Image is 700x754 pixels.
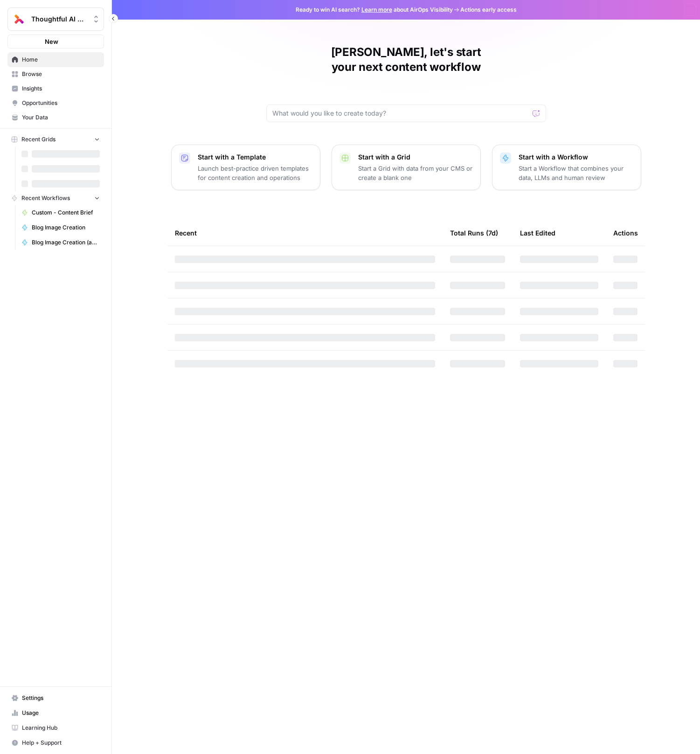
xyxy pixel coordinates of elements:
[17,205,104,220] a: Custom - Content Brief
[175,220,435,246] div: Recent
[198,164,312,182] p: Launch best-practice driven templates for content creation and operations
[361,6,392,13] a: Learn more
[198,152,312,162] p: Start with a Template
[31,14,88,24] span: Thoughtful AI Content Engine
[17,235,104,250] a: Blog Image Creation (ad hoc)
[266,45,546,75] h1: [PERSON_NAME], let's start your next content workflow
[22,739,100,747] span: Help + Support
[21,135,55,144] span: Recent Grids
[7,706,104,720] a: Usage
[32,238,100,247] span: Blog Image Creation (ad hoc)
[492,145,641,190] button: Start with a WorkflowStart a Workflow that combines your data, LLMs and human review
[22,709,100,717] span: Usage
[7,191,104,205] button: Recent Workflows
[32,223,100,232] span: Blog Image Creation
[22,55,100,64] span: Home
[22,99,100,107] span: Opportunities
[7,81,104,96] a: Insights
[7,7,104,31] button: Workspace: Thoughtful AI Content Engine
[7,35,104,48] button: New
[272,109,529,118] input: What would you like to create today?
[7,110,104,125] a: Your Data
[332,145,481,190] button: Start with a GridStart a Grid with data from your CMS or create a blank one
[17,220,104,235] a: Blog Image Creation
[7,96,104,111] a: Opportunities
[45,37,58,46] span: New
[7,67,104,82] a: Browse
[520,220,555,246] div: Last Edited
[11,11,28,28] img: Thoughtful AI Content Engine Logo
[613,220,638,246] div: Actions
[21,194,70,202] span: Recent Workflows
[450,220,498,246] div: Total Runs (7d)
[22,84,100,93] span: Insights
[32,208,100,217] span: Custom - Content Brief
[519,152,633,162] p: Start with a Workflow
[460,6,517,14] span: Actions early access
[171,145,320,190] button: Start with a TemplateLaunch best-practice driven templates for content creation and operations
[7,691,104,706] a: Settings
[358,164,473,182] p: Start a Grid with data from your CMS or create a blank one
[358,152,473,162] p: Start with a Grid
[519,164,633,182] p: Start a Workflow that combines your data, LLMs and human review
[22,694,100,702] span: Settings
[22,70,100,78] span: Browse
[22,113,100,122] span: Your Data
[7,132,104,146] button: Recent Grids
[22,724,100,732] span: Learning Hub
[7,720,104,735] a: Learning Hub
[7,52,104,67] a: Home
[296,6,453,14] span: Ready to win AI search? about AirOps Visibility
[7,735,104,750] button: Help + Support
